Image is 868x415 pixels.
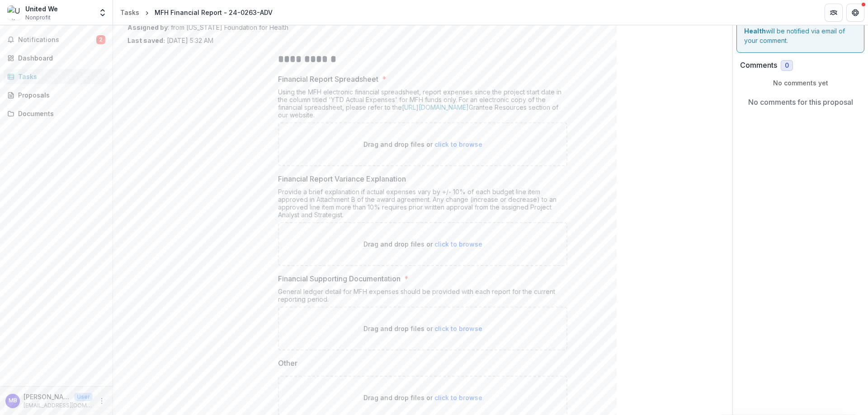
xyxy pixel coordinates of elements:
[748,97,853,107] p: No comments for this proposal
[18,90,102,100] div: Proposals
[363,324,482,333] p: Drag and drop files or
[434,325,482,332] span: click to browse
[785,62,789,70] span: 0
[117,6,276,19] nav: breadcrumb
[278,88,567,122] div: Using the MFH electronic financial spreadsheet, report expenses since the project start date in t...
[127,37,165,44] strong: Last saved:
[434,140,482,148] span: click to browse
[4,33,109,47] button: Notifications2
[4,69,109,84] a: Tasks
[278,188,567,222] div: Provide a brief explanation if actual expenses vary by +/- 10% of each budget line item approved ...
[434,240,482,248] span: click to browse
[25,4,58,14] div: United We
[18,53,102,63] div: Dashboard
[24,392,71,401] p: [PERSON_NAME]
[278,273,401,284] p: Financial Supporting Documentation
[7,5,22,20] img: United We
[434,394,482,401] span: click to browse
[278,288,567,307] div: General ledger detail for MFH expenses should be provided with each report for the current report...
[9,398,17,404] div: Micaela Brokaw
[25,14,51,22] span: Nonprofit
[278,74,378,84] p: Financial Report Spreadsheet
[278,358,297,368] p: Other
[825,4,843,22] button: Partners
[4,106,109,121] a: Documents
[127,23,168,31] strong: Assigned by
[4,51,109,65] a: Dashboard
[740,78,861,88] p: No comments yet
[120,8,139,17] div: Tasks
[740,61,777,70] h2: Comments
[96,4,109,22] button: Open entity switcher
[74,393,93,401] p: User
[363,239,482,249] p: Drag and drop files or
[155,8,273,17] div: MFH Financial Report - 24-0263-ADV
[24,401,93,410] p: [EMAIL_ADDRESS][DOMAIN_NAME]
[18,72,102,81] div: Tasks
[96,396,107,406] button: More
[18,36,96,44] span: Notifications
[363,140,482,149] p: Drag and drop files or
[363,393,482,402] p: Drag and drop files or
[278,173,406,184] p: Financial Report Variance Explanation
[127,36,213,45] p: [DATE] 5:32 AM
[18,109,102,118] div: Documents
[117,6,143,19] a: Tasks
[4,88,109,103] a: Proposals
[127,23,718,32] p: : from [US_STATE] Foundation for Health
[402,103,469,111] a: [URL][DOMAIN_NAME]
[846,4,864,22] button: Get Help
[96,35,105,44] span: 2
